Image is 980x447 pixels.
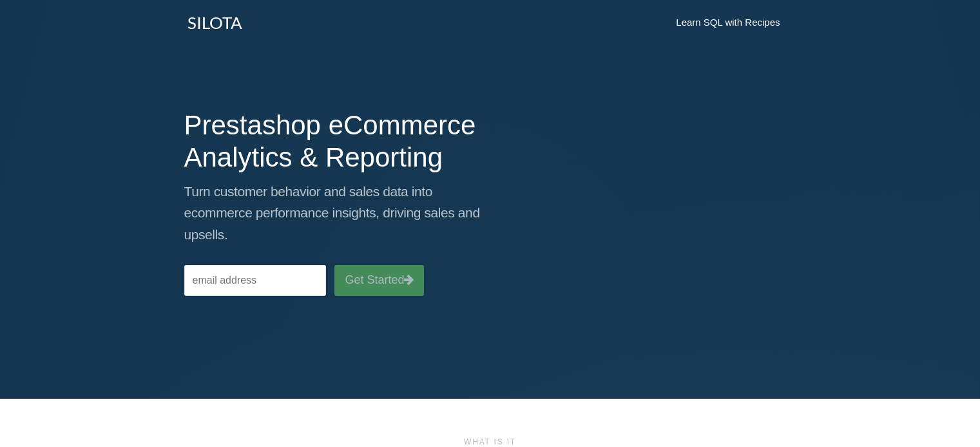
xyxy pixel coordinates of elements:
[337,437,643,446] h6: What is it
[663,6,793,39] a: Learn SQL with Recipes
[184,109,481,174] h1: Prestashop eCommerce Analytics & Reporting
[178,6,252,39] a: SILOTA
[184,265,326,296] input: email address
[184,181,481,246] p: Turn customer behavior and sales data into ecommerce performance insights, driving sales and upse...
[916,383,965,432] iframe: Drift Widget Chat Controller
